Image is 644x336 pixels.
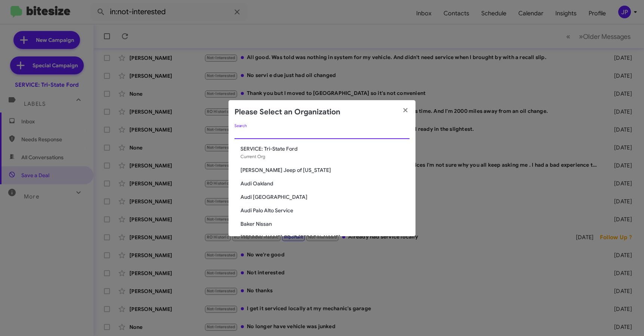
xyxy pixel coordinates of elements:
[234,106,340,118] h2: Please Select an Organization
[240,145,410,152] span: SERVICE: Tri-State Ford
[240,154,265,159] span: Current Org
[240,220,410,228] span: Baker Nissan
[240,180,410,187] span: Audi Oakland
[240,166,410,174] span: [PERSON_NAME] Jeep of [US_STATE]
[240,234,410,241] span: [PERSON_NAME] CDJR [PERSON_NAME]
[240,207,410,214] span: Audi Palo Alto Service
[240,193,410,201] span: Audi [GEOGRAPHIC_DATA]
